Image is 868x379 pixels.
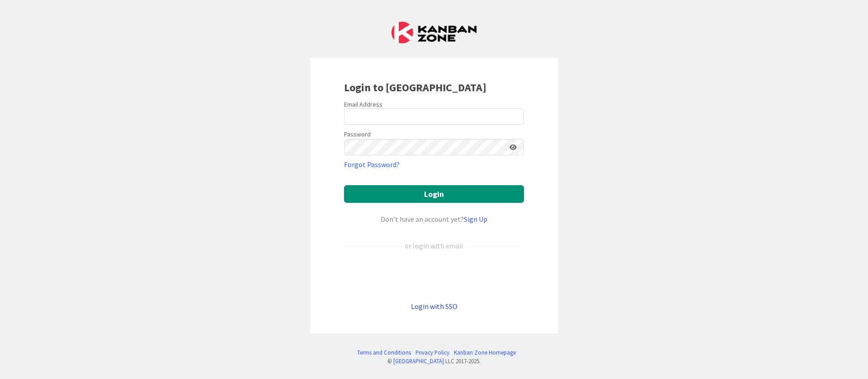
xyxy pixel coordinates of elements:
[344,159,400,170] a: Forgot Password?
[344,100,382,108] label: Email Address
[344,214,524,225] div: Don’t have an account yet?
[357,348,411,357] a: Terms and Conditions
[344,130,371,139] label: Password
[340,266,528,286] iframe: Sign in with Google Button
[411,302,458,311] a: Login with SSO
[415,348,449,357] a: Privacy Policy
[353,357,516,365] div: © LLC 2017- 2025 .
[402,240,466,251] div: or login with email
[464,215,487,224] a: Sign Up
[392,22,476,43] img: Kanban Zone
[393,357,444,365] a: [GEOGRAPHIC_DATA]
[344,80,486,94] b: Login to [GEOGRAPHIC_DATA]
[454,348,516,357] a: Kanban Zone Homepage
[344,185,524,203] button: Login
